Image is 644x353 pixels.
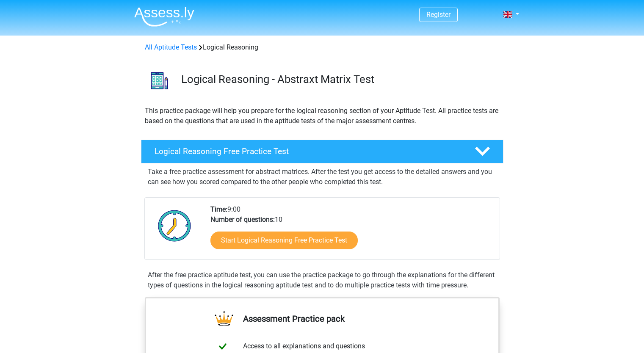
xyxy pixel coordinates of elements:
[144,270,500,290] div: After the free practice aptitude test, you can use the practice package to go through the explana...
[153,204,196,247] img: Clock
[210,205,227,213] b: Time:
[204,204,499,259] div: 9:00 10
[141,63,177,99] img: logical reasoning
[138,140,507,163] a: Logical Reasoning Free Practice Test
[426,11,451,19] a: Register
[148,167,497,187] p: Take a free practice assessment for abstract matrices. After the test you get access to the detai...
[134,7,194,27] img: Assessly
[145,106,500,126] p: This practice package will help you prepare for the logical reasoning section of your Aptitude Te...
[210,232,358,249] a: Start Logical Reasoning Free Practice Test
[145,43,197,51] a: All Aptitude Tests
[181,73,497,86] h3: Logical Reasoning - Abstraxt Matrix Test
[210,215,275,223] b: Number of questions:
[155,146,461,156] h4: Logical Reasoning Free Practice Test
[141,42,503,52] div: Logical Reasoning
